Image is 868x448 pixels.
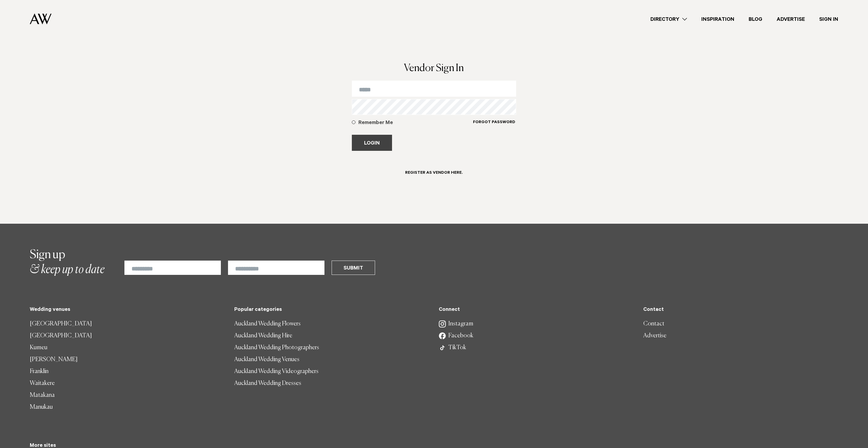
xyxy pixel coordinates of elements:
[352,135,392,151] button: Login
[234,354,429,366] a: Auckland Wedding Venues
[30,13,51,24] img: Auckland Weddings Logo
[473,120,516,132] a: Forgot Password
[30,389,225,401] a: Matakana
[643,15,694,23] a: Directory
[358,120,473,127] h5: Remember Me
[30,401,225,413] a: Manukau
[30,318,225,330] a: [GEOGRAPHIC_DATA]
[234,366,429,377] a: Auckland Wedding Videographers
[30,366,225,377] a: Franklin
[234,330,429,342] a: Auckland Wedding Hire
[30,248,104,277] h2: & keep up to date
[643,318,838,330] a: Contact
[30,307,225,313] h5: Wedding venues
[439,307,634,313] h5: Connect
[398,165,470,184] a: Register as Vendor here.
[643,307,838,313] h5: Contact
[694,15,741,23] a: Inspiration
[30,249,65,261] span: Sign up
[30,377,225,389] a: Waitakere
[234,342,429,354] a: Auckland Wedding Photographers
[30,330,225,342] a: [GEOGRAPHIC_DATA]
[643,330,838,342] a: Advertise
[332,261,375,275] button: Submit
[405,170,463,176] h6: Register as Vendor here.
[769,15,812,23] a: Advertise
[741,15,769,23] a: Blog
[30,342,225,354] a: Kumeu
[473,120,515,126] h6: Forgot Password
[439,342,634,354] a: TikTok
[234,307,429,313] h5: Popular categories
[234,377,429,389] a: Auckland Wedding Dresses
[352,63,516,73] h1: Vendor Sign In
[812,15,845,23] a: Sign In
[234,318,429,330] a: Auckland Wedding Flowers
[439,318,634,330] a: Instagram
[439,330,634,342] a: Facebook
[30,354,225,366] a: [PERSON_NAME]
